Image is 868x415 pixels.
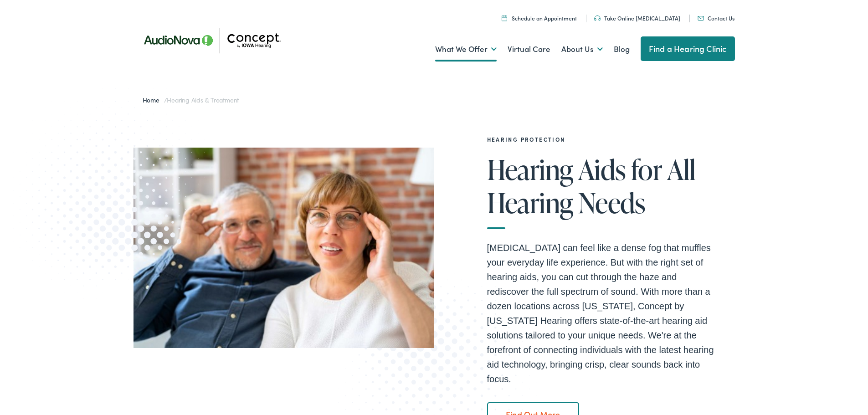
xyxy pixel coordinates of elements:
[667,154,695,184] span: All
[508,32,550,66] a: Virtual Care
[698,16,704,20] img: utility icon
[561,32,603,66] a: About Us
[435,32,497,66] a: What We Offer
[594,14,680,22] a: Take Online [MEDICAL_DATA]
[487,188,573,218] span: Hearing
[614,32,630,66] a: Blog
[487,136,719,143] h2: Hearing Protection
[631,154,662,184] span: for
[487,154,573,184] span: Hearing
[578,154,626,184] span: Aids
[578,188,646,218] span: Needs
[487,241,719,386] p: [MEDICAL_DATA] can feel like a dense fog that muffles your everyday life experience. But with the...
[502,15,507,21] img: A calendar icon to schedule an appointment at Concept by Iowa Hearing.
[594,15,601,21] img: utility icon
[698,14,734,22] a: Contact Us
[502,14,577,22] a: Schedule an Appointment
[641,36,735,61] a: Find a Hearing Clinic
